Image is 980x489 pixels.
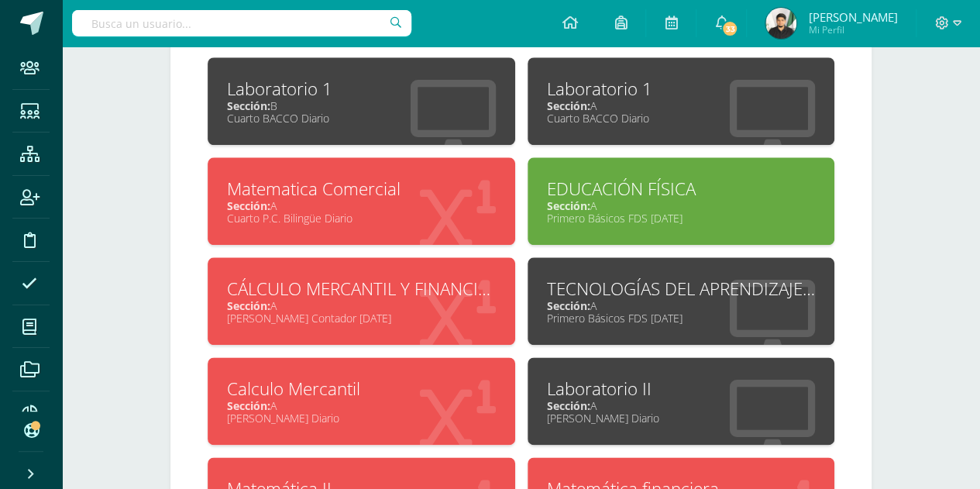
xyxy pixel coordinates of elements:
[528,157,835,245] a: EDUCACIÓN FÍSICASección:APrimero Básicos FDS [DATE]
[227,377,496,401] div: Calculo Mercantil
[547,398,816,413] div: A
[547,298,816,313] div: A
[547,198,816,213] div: A
[72,10,411,36] input: Busca un usuario...
[227,398,270,413] span: Sección:
[208,357,515,445] a: Calculo MercantilSección:A[PERSON_NAME] Diario
[227,98,496,113] div: B
[765,8,796,39] img: 333b0b311e30b8d47132d334b2cfd205.png
[208,57,515,145] a: Laboratorio 1Sección:BCuarto BACCO Diario
[721,20,738,37] span: 33
[547,98,816,113] div: A
[547,111,816,126] div: Cuarto BACCO Diario
[808,9,897,25] span: [PERSON_NAME]
[547,77,816,101] div: Laboratorio 1
[227,277,496,301] div: CÁLCULO MERCANTIL Y FINANCIERO
[227,98,270,113] span: Sección:
[227,311,496,325] div: [PERSON_NAME] Contador [DATE]
[547,211,816,226] div: Primero Básicos FDS [DATE]
[227,77,496,101] div: Laboratorio 1
[547,98,590,113] span: Sección:
[227,177,496,201] div: Matematica Comercial
[528,257,835,345] a: TECNOLOGÍAS DEL APRENDIZAJE Y LA COMUNICACIÓNSección:APrimero Básicos FDS [DATE]
[547,277,816,301] div: TECNOLOGÍAS DEL APRENDIZAJE Y LA COMUNICACIÓN
[227,211,496,226] div: Cuarto P.C. Bilingüe Diario
[528,57,835,145] a: Laboratorio 1Sección:ACuarto BACCO Diario
[547,198,590,213] span: Sección:
[547,177,816,201] div: EDUCACIÓN FÍSICA
[808,23,897,36] span: Mi Perfil
[547,411,816,425] div: [PERSON_NAME] Diario
[208,157,515,245] a: Matematica ComercialSección:ACuarto P.C. Bilingüe Diario
[528,357,835,445] a: Laboratorio IISección:A[PERSON_NAME] Diario
[227,298,496,313] div: A
[227,198,496,213] div: A
[227,111,496,126] div: Cuarto BACCO Diario
[227,298,270,313] span: Sección:
[547,398,590,413] span: Sección:
[547,298,590,313] span: Sección:
[227,411,496,425] div: [PERSON_NAME] Diario
[547,311,816,325] div: Primero Básicos FDS [DATE]
[227,398,496,413] div: A
[208,257,515,345] a: CÁLCULO MERCANTIL Y FINANCIEROSección:A[PERSON_NAME] Contador [DATE]
[547,377,816,401] div: Laboratorio II
[227,198,270,213] span: Sección:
